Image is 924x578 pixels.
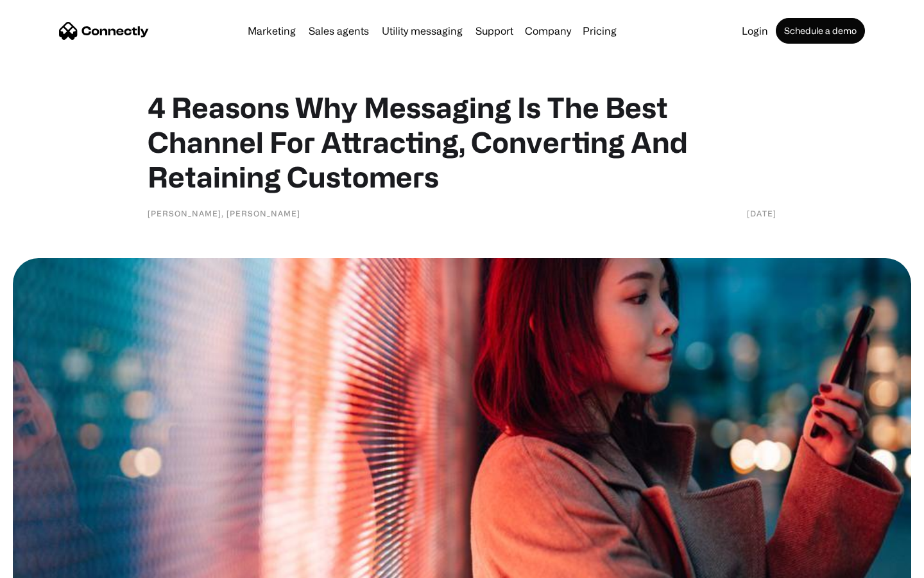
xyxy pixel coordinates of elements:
aside: Language selected: English [13,556,77,574]
div: [PERSON_NAME], [PERSON_NAME] [148,207,300,220]
a: Support [470,26,518,36]
a: Utility messaging [377,26,468,36]
a: home [59,21,149,40]
div: Company [525,22,571,40]
div: Company [521,22,575,40]
a: Schedule a demo [776,18,865,44]
ul: Language list [26,556,77,574]
a: Marketing [243,26,301,36]
a: Login [737,26,773,36]
h1: 4 Reasons Why Messaging Is The Best Channel For Attracting, Converting And Retaining Customers [148,90,776,194]
a: Sales agents [304,26,374,36]
div: [DATE] [747,207,776,220]
a: Pricing [577,26,622,36]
